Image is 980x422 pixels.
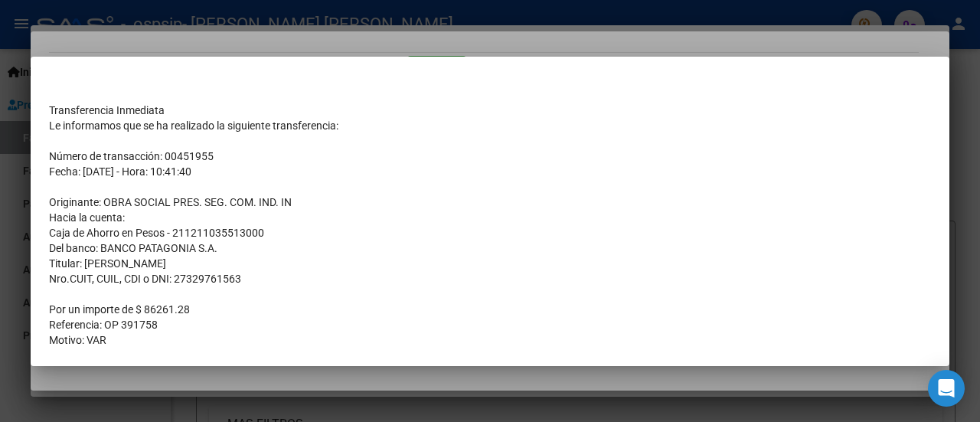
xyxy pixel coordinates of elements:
[49,103,931,118] td: Transferencia Inmediata
[49,225,931,240] td: Caja de Ahorro en Pesos - 211211035513000
[49,240,931,256] td: Del banco: BANCO PATAGONIA S.A.
[49,256,931,271] td: Titular: [PERSON_NAME]
[49,332,931,348] td: Motivo: VAR
[49,195,931,210] td: Originante: OBRA SOCIAL PRES. SEG. COM. IND. IN
[49,149,931,164] td: Número de transacción: 00451955
[49,302,931,317] td: Por un importe de $ 86261.28
[49,210,931,225] td: Hacia la cuenta:
[49,271,931,286] td: Nro.CUIT, CUIL, CDI o DNI: 27329761563
[49,164,931,179] td: Fecha: [DATE] - Hora: 10:41:40
[49,317,931,332] td: Referencia: OP 391758
[928,370,965,407] div: Open Intercom Messenger
[49,118,931,133] td: Le informamos que se ha realizado la siguiente transferencia:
